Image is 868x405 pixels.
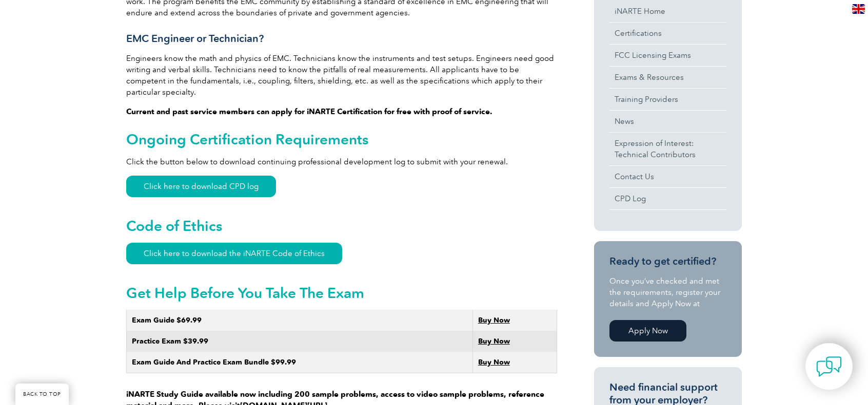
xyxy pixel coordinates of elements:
[609,111,726,132] a: News
[609,1,726,22] a: iNARTE Home
[609,166,726,187] a: Contact Us
[609,45,726,66] a: FCC Licensing Exams
[126,53,557,98] p: Engineers know the math and physics of EMC. Technicians know the instruments and test setups. Eng...
[126,176,276,197] a: Click here to download CPD log
[609,188,726,209] a: CPD Log
[478,337,510,346] a: Buy Now
[132,337,208,346] strong: Practice Exam $39.99
[126,107,492,116] strong: Current and past service members can apply for iNARTE Certification for free with proof of service.
[609,320,686,342] a: Apply Now
[609,67,726,88] a: Exams & Resources
[126,218,557,234] h2: Code of Ethics
[126,285,557,301] h2: Get Help Before You Take The Exam
[609,89,726,110] a: Training Providers
[609,23,726,44] a: Certifications
[609,275,726,309] p: Once you’ve checked and met the requirements, register your details and Apply Now at
[609,133,726,165] a: Expression of Interest:Technical Contributors
[126,243,342,264] a: Click here to download the iNARTE Code of Ethics
[478,358,510,367] a: Buy Now
[478,316,510,325] a: Buy Now
[132,358,296,367] strong: Exam Guide And Practice Exam Bundle $99.99
[816,354,842,379] img: contact-chat.png
[15,383,69,405] a: BACK TO TOP
[126,32,557,45] h3: EMC Engineer or Technician?
[126,131,557,147] h2: Ongoing Certification Requirements
[609,255,726,268] h3: Ready to get certified?
[852,4,865,14] img: en
[126,156,557,167] p: Click the button below to download continuing professional development log to submit with your re...
[132,316,202,325] strong: Exam Guide $69.99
